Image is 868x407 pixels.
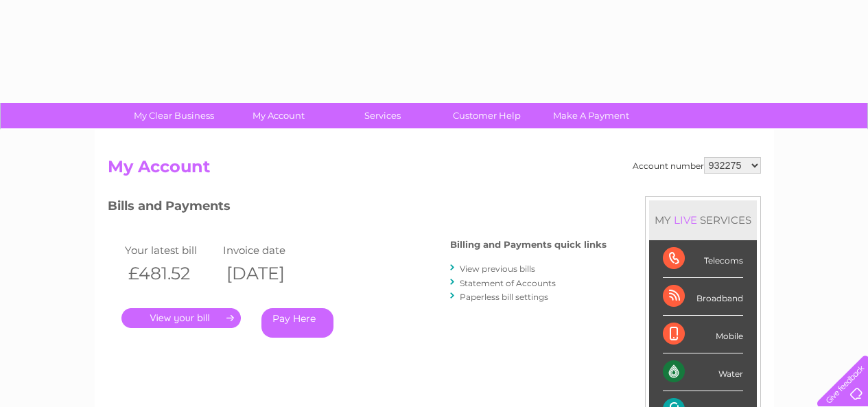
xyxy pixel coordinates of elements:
a: View previous bills [460,264,535,274]
a: Paperless bill settings [460,292,548,302]
a: My Account [222,103,335,128]
a: . [121,308,241,328]
a: Pay Here [261,308,333,338]
div: Account number [633,157,761,174]
td: Invoice date [220,241,318,259]
h3: Bills and Payments [108,196,607,220]
h4: Billing and Payments quick links [450,240,607,250]
div: MY SERVICES [649,200,757,240]
div: Telecoms [663,240,743,278]
a: Services [326,103,439,128]
div: LIVE [671,213,700,226]
td: Your latest bill [121,241,220,259]
th: [DATE] [220,259,318,288]
th: £481.52 [121,259,220,288]
div: Water [663,353,743,391]
h2: My Account [108,157,761,183]
div: Mobile [663,316,743,353]
a: Make A Payment [535,103,648,128]
a: My Clear Business [117,103,231,128]
a: Customer Help [430,103,543,128]
div: Broadband [663,278,743,316]
a: Statement of Accounts [460,278,556,288]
